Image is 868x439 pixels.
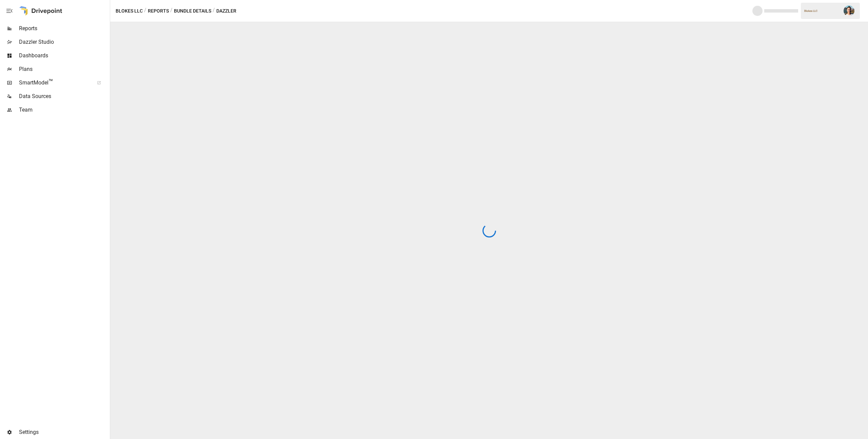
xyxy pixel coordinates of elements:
button: Reports [148,7,169,15]
span: Settings [19,428,108,436]
span: Data Sources [19,92,108,100]
span: Reports [19,24,108,33]
span: Team [19,106,108,114]
span: Plans [19,65,108,73]
span: ™ [48,78,53,86]
span: Dashboards [19,52,108,60]
span: Dazzler Studio [19,38,108,46]
button: Bundle Details [174,7,211,15]
div: Blokes LLC [804,9,840,13]
button: Blokes LLC [116,7,143,15]
span: SmartModel [19,79,90,87]
div: / [170,7,173,15]
div: / [213,7,215,15]
div: / [144,7,146,15]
